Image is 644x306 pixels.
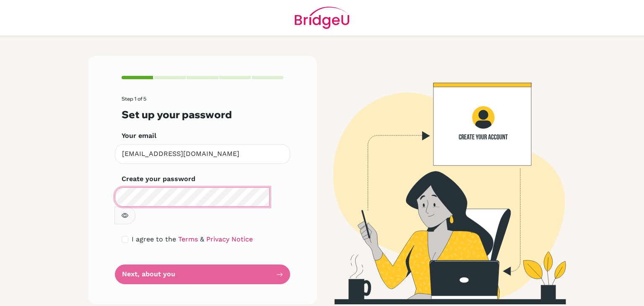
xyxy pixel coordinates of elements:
span: I agree to the [132,235,176,243]
span: & [200,235,204,243]
span: Step 1 of 5 [122,96,146,102]
a: Privacy Notice [206,235,253,243]
label: Your email [122,131,156,141]
a: Terms [178,235,198,243]
input: Insert your email* [115,144,290,164]
h3: Set up your password [122,109,283,121]
label: Create your password [122,174,195,184]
